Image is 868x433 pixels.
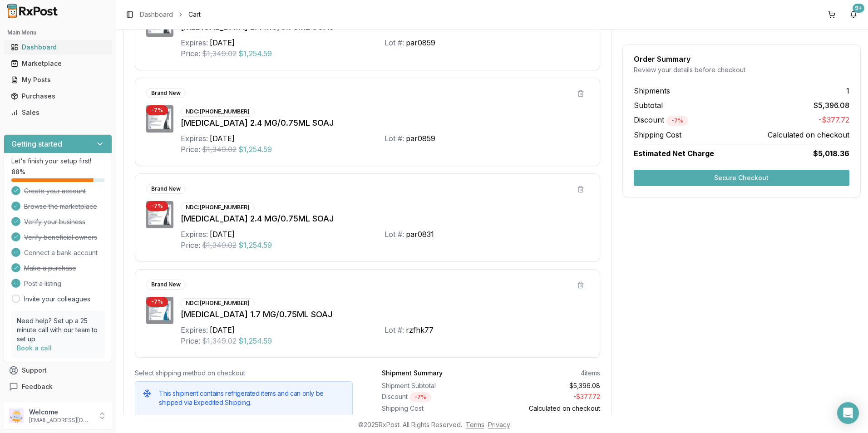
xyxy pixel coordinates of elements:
img: Wegovy 2.4 MG/0.75ML SOAJ [146,105,173,133]
span: Connect a bank account [24,248,98,257]
div: Price: [181,144,200,155]
span: $1,349.02 [202,48,237,59]
button: Secure Checkout [634,170,849,186]
div: Expires: [181,133,208,144]
div: [MEDICAL_DATA] 1.7 MG/0.75ML SOAJ [181,308,589,321]
p: Welcome [29,408,92,417]
div: par0831 [406,229,434,240]
div: NDC: [PHONE_NUMBER] [181,298,255,308]
span: $1,349.02 [202,240,237,251]
span: $5,018.36 [813,148,849,159]
span: Make a purchase [24,264,76,273]
span: Feedback [22,382,53,391]
a: Purchases [7,88,108,104]
span: Cart [188,10,201,19]
div: Lot #: [385,229,404,240]
div: Open Intercom Messenger [837,402,859,424]
div: Brand New [146,184,186,194]
button: Feedback [4,379,112,395]
div: - 7 % [146,105,168,115]
a: Privacy [488,421,510,428]
div: par0859 [406,37,435,48]
div: - 7 % [146,201,168,211]
div: [DATE] [210,133,235,144]
div: par0859 [406,133,435,144]
div: Lot #: [385,37,404,48]
div: Expires: [181,37,208,48]
button: Purchases [4,89,112,103]
p: Let's finish your setup first! [11,157,104,166]
span: $1,349.02 [202,144,237,155]
div: Price: [181,48,200,59]
div: Expires: [181,229,208,240]
div: Select shipping method on checkout [135,369,353,378]
div: NDC: [PHONE_NUMBER] [181,202,255,212]
div: Marketplace [11,59,105,68]
div: - 7 % [146,297,168,307]
div: [MEDICAL_DATA] 2.4 MG/0.75ML SOAJ [181,212,589,225]
span: Discount [634,115,688,124]
div: - 7 % [409,392,431,402]
div: Sales [11,108,105,117]
span: Shipments [634,85,670,96]
a: Sales [7,104,108,121]
a: Invite your colleagues [24,295,90,304]
p: Need help? Set up a 25 minute call with our team to set up. [17,316,99,344]
div: Review your details before checkout [634,65,849,74]
div: Brand New [146,280,186,290]
div: Lot #: [385,133,404,144]
span: Shipping Cost [634,129,681,140]
div: rzfhk77 [406,325,434,335]
div: 9+ [853,4,864,13]
div: NDC: [PHONE_NUMBER] [181,107,255,117]
a: Terms [466,421,484,428]
span: Create your account [24,187,86,196]
button: Support [4,362,112,379]
div: Expires: [181,325,208,335]
div: Lot #: [385,325,404,335]
a: Dashboard [7,39,108,55]
span: $5,396.08 [814,100,849,111]
div: [DATE] [210,229,235,240]
button: 9+ [846,7,861,22]
button: Marketplace [4,56,112,71]
div: My Posts [11,75,105,84]
span: Verify your business [24,217,85,226]
button: My Posts [4,73,112,87]
button: Dashboard [4,40,112,54]
span: Post a listing [24,279,61,288]
h2: Main Menu [7,29,108,36]
div: [DATE] [210,37,235,48]
div: 4 items [581,369,600,378]
span: Subtotal [634,100,663,111]
div: [DATE] [210,325,235,335]
div: Brand New [146,88,186,98]
div: - 7 % [666,116,688,126]
div: Shipment Summary [382,369,443,378]
div: Purchases [11,92,105,101]
span: $1,254.59 [238,335,272,346]
div: Price: [181,335,200,346]
h5: This shipment contains refrigerated items and can only be shipped via Expedited Shipping. [159,389,345,407]
span: Estimated Net Charge [634,149,714,158]
span: $1,349.02 [202,335,237,346]
p: [EMAIL_ADDRESS][DOMAIN_NAME] [29,417,92,424]
a: Book a call [17,344,52,352]
div: $5,396.08 [494,381,600,390]
span: $1,254.59 [238,48,272,59]
span: $1,254.59 [238,240,272,251]
div: Order Summary [634,55,849,63]
a: My Posts [7,72,108,88]
h3: Getting started [11,138,62,149]
a: Dashboard [140,10,173,19]
div: [MEDICAL_DATA] 2.4 MG/0.75ML SOAJ [181,117,589,129]
div: Dashboard [11,43,105,52]
div: Shipment Subtotal [382,381,487,390]
div: Calculated on checkout [494,404,600,413]
button: Sales [4,105,112,120]
div: Discount [382,392,487,402]
span: Browse the marketplace [24,202,97,211]
span: $1,254.59 [238,144,272,155]
span: -$377.72 [819,114,849,126]
a: Marketplace [7,55,108,72]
